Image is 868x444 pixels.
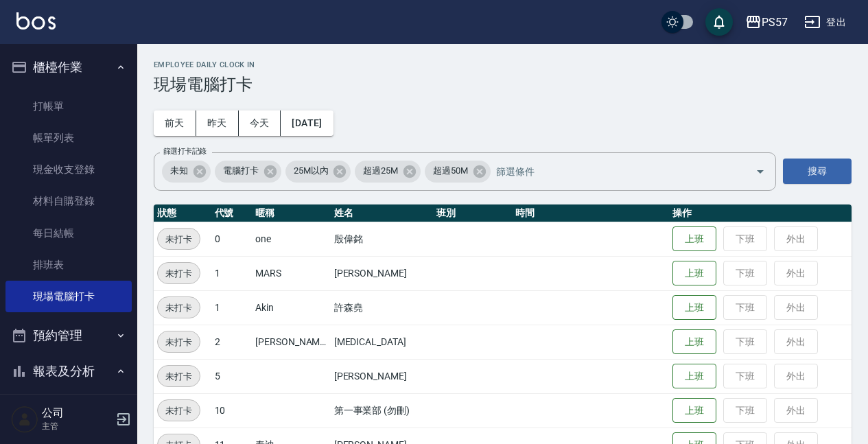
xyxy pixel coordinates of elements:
[331,393,433,428] td: 第一事業部 (勿刪)
[16,12,56,30] img: Logo
[163,146,207,156] label: 篩選打卡記錄
[672,261,716,286] button: 上班
[799,10,852,35] button: 登出
[355,161,421,183] div: 超過25M
[162,161,211,183] div: 未知
[211,205,252,222] th: 代號
[252,290,331,325] td: Akin
[331,222,433,256] td: 殷偉銘
[5,154,132,185] a: 現金收支登錄
[196,110,239,136] button: 昨天
[158,301,200,315] span: 未打卡
[705,8,733,36] button: save
[252,325,331,359] td: [PERSON_NAME]
[281,110,333,136] button: [DATE]
[331,359,433,393] td: [PERSON_NAME]
[154,75,852,94] h3: 現場電腦打卡
[783,159,852,184] button: 搜尋
[211,256,252,290] td: 1
[5,185,132,217] a: 材料自購登錄
[493,159,731,183] input: 篩選條件
[154,205,211,222] th: 狀態
[5,281,132,312] a: 現場電腦打卡
[331,205,433,222] th: 姓名
[211,325,252,359] td: 2
[42,420,112,432] p: 主管
[672,364,716,389] button: 上班
[158,404,200,418] span: 未打卡
[285,164,337,178] span: 25M以內
[672,226,716,252] button: 上班
[11,406,38,433] img: Person
[672,329,716,355] button: 上班
[154,60,852,69] h2: Employee Daily Clock In
[5,122,132,154] a: 帳單列表
[5,318,132,353] button: 預約管理
[5,249,132,281] a: 排班表
[239,110,281,136] button: 今天
[215,164,267,178] span: 電腦打卡
[762,14,788,31] div: PS57
[252,256,331,290] td: MARS
[211,359,252,393] td: 5
[211,393,252,428] td: 10
[158,266,200,281] span: 未打卡
[211,290,252,325] td: 1
[331,256,433,290] td: [PERSON_NAME]
[252,205,331,222] th: 暱稱
[331,290,433,325] td: 許森堯
[672,398,716,423] button: 上班
[669,205,852,222] th: 操作
[215,161,281,183] div: 電腦打卡
[425,161,491,183] div: 超過50M
[433,205,512,222] th: 班別
[211,222,252,256] td: 0
[5,91,132,122] a: 打帳單
[5,353,132,389] button: 報表及分析
[740,8,793,36] button: PS57
[331,325,433,359] td: [MEDICAL_DATA]
[5,49,132,85] button: 櫃檯作業
[158,232,200,246] span: 未打卡
[285,161,351,183] div: 25M以內
[512,205,669,222] th: 時間
[162,164,196,178] span: 未知
[5,218,132,249] a: 每日結帳
[154,110,196,136] button: 前天
[355,164,406,178] span: 超過25M
[158,335,200,349] span: 未打卡
[672,295,716,320] button: 上班
[425,164,476,178] span: 超過50M
[252,222,331,256] td: one
[749,161,771,183] button: Open
[158,369,200,384] span: 未打卡
[42,406,112,420] h5: 公司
